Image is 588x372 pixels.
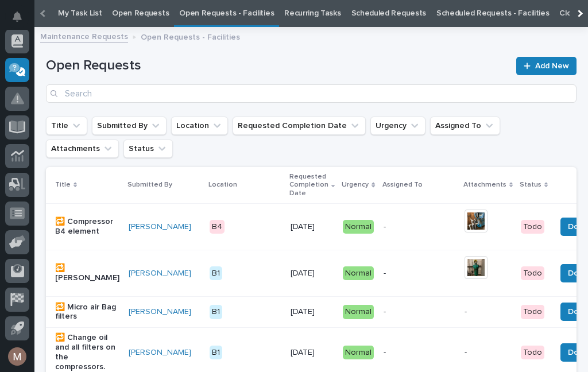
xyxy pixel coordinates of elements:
[289,170,328,200] p: Requested Completion Date
[343,220,374,234] div: Normal
[46,84,577,103] input: Search
[55,217,119,237] p: 🔁 Compressor B4 element
[141,30,240,42] p: Open Requests - Facilities
[5,344,29,369] button: users-avatar
[210,266,222,281] div: B1
[129,269,191,278] a: [PERSON_NAME]
[210,305,222,319] div: B1
[129,307,191,317] a: [PERSON_NAME]
[384,307,455,317] p: -
[46,57,509,74] h1: Open Requests
[430,117,500,135] button: Assigned To
[535,62,569,70] span: Add New
[127,179,172,191] p: Submitted By
[343,266,374,281] div: Normal
[465,348,512,358] p: -
[46,117,87,135] button: Title
[291,269,334,278] p: [DATE]
[129,222,191,232] a: [PERSON_NAME]
[382,179,423,191] p: Assigned To
[516,57,577,75] a: Add New
[40,29,128,42] a: Maintenance Requests
[123,139,173,158] button: Status
[291,307,334,317] p: [DATE]
[5,5,29,29] button: Notifications
[521,305,544,319] div: Todo
[521,266,544,281] div: Todo
[55,303,119,322] p: 🔁 Micro air Bag filters
[208,179,237,191] p: Location
[384,348,455,358] p: -
[463,179,506,191] p: Attachments
[46,139,119,158] button: Attachments
[384,269,455,278] p: -
[291,348,334,358] p: [DATE]
[520,179,541,191] p: Status
[129,348,191,358] a: [PERSON_NAME]
[55,179,71,191] p: Title
[233,117,366,135] button: Requested Completion Date
[370,117,425,135] button: Urgency
[210,220,225,234] div: B4
[384,222,455,232] p: -
[55,333,119,371] p: 🔁 Change oil and all filters on the compressors.
[521,220,544,234] div: Todo
[92,117,167,135] button: Submitted By
[55,263,119,283] p: 🔁 [PERSON_NAME]
[171,117,228,135] button: Location
[210,346,222,360] div: B1
[521,346,544,360] div: Todo
[342,179,369,191] p: Urgency
[343,305,374,319] div: Normal
[14,11,29,30] div: Notifications
[465,307,512,317] p: -
[343,346,374,360] div: Normal
[291,222,334,232] p: [DATE]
